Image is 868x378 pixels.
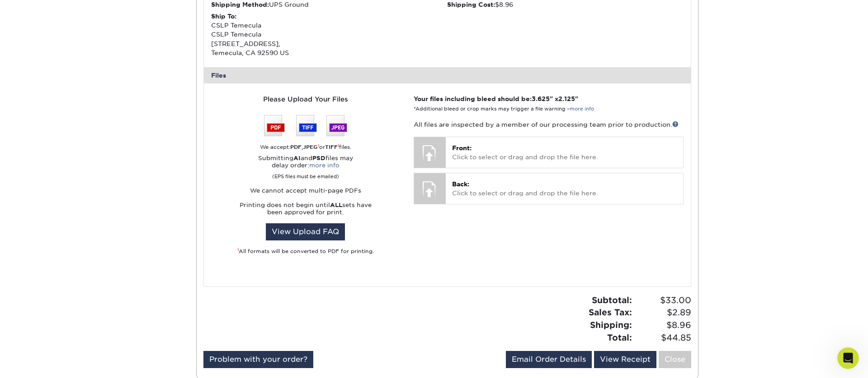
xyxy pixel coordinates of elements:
h1: [PERSON_NAME] [44,5,103,11]
a: View Upload FAQ [266,223,345,240]
strong: Shipping: [590,320,632,330]
button: go back [6,4,23,21]
span: 3.625 [532,95,550,102]
strong: Shipping Cost: [447,1,495,8]
strong: Shipping Method: [211,1,269,8]
span: $44.85 [635,332,691,344]
span: Front: [452,144,472,152]
strong: TIFF [325,144,338,150]
img: Profile image for Julie [26,5,40,19]
a: Close [659,351,691,368]
div: Close [159,4,175,20]
a: [URL][DOMAIN_NAME] [21,244,91,251]
button: Home [142,4,159,21]
strong: Ship To: [211,13,236,20]
span: $2.89 [635,306,691,319]
strong: Total: [607,332,632,342]
a: more info [309,162,340,169]
small: (EPS files must be emailed) [272,169,339,180]
p: Printing does not begin until sets have been approved for print. [211,202,400,216]
strong: Subtotal: [592,295,632,305]
strong: PDF [290,144,302,150]
div: If you have any questions about these issues or need further assistance, please visit our support... [14,164,141,208]
div: Files [204,67,691,83]
strong: AI [293,155,301,161]
div: All formats will be converted to PDF for printing. [211,248,400,255]
button: Upload attachment [14,295,21,303]
div: When ready to re-upload your revised files, please log in to your account at and go to your activ... [14,226,141,279]
sup: 1 [318,143,319,148]
strong: Sales Tax: [589,307,632,317]
strong: PSD [312,155,325,161]
button: Gif picker [43,295,50,303]
a: more info [570,106,594,112]
p: Submitting and files may delay order: [211,155,400,180]
button: Send a message… [154,292,170,306]
span: 2.125 [558,95,575,102]
small: *Additional bleed or crop marks may trigger a file warning – [414,106,594,112]
strong: JPEG [303,144,318,150]
b: Gray Concerns - Back [14,75,90,83]
div: The gray in your file contains no black (K), which can result in the color tinting toward blue, p... [14,66,141,146]
button: Emoji picker [28,295,36,303]
strong: ALL [330,202,342,208]
p: All files are inspected by a member of our processing team prior to production. [414,120,684,129]
button: Start recording [57,295,65,303]
textarea: Message… [8,277,173,292]
div: Please Upload Your Files [211,94,400,104]
sup: 1 [338,143,339,148]
i: You will receive a copy of this message by email [14,261,138,277]
span: Back: [452,180,469,188]
a: Email Order Details [506,351,592,368]
sup: 1 [237,248,239,252]
p: Active in the last 15m [44,11,108,20]
img: We accept: PSD, TIFF, or JPEG (JPG) [264,115,347,136]
strong: Your files including bleed should be: " x " [414,95,578,102]
iframe: Intercom live chat [837,347,859,369]
a: Problem with your order? [203,351,313,368]
div: We accept: , or files. [211,143,400,151]
span: $33.00 [635,294,691,307]
p: Click to select or drag and drop the file here. [452,143,677,162]
div: CSLP Temecula CSLP Temecula [STREET_ADDRESS], Temecula, CA 92590 US [211,12,448,58]
p: We cannot accept multi-page PDFs [211,187,400,194]
span: $8.96 [635,319,691,332]
p: Click to select or drag and drop the file here. [452,180,677,198]
a: View Receipt [594,351,656,368]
